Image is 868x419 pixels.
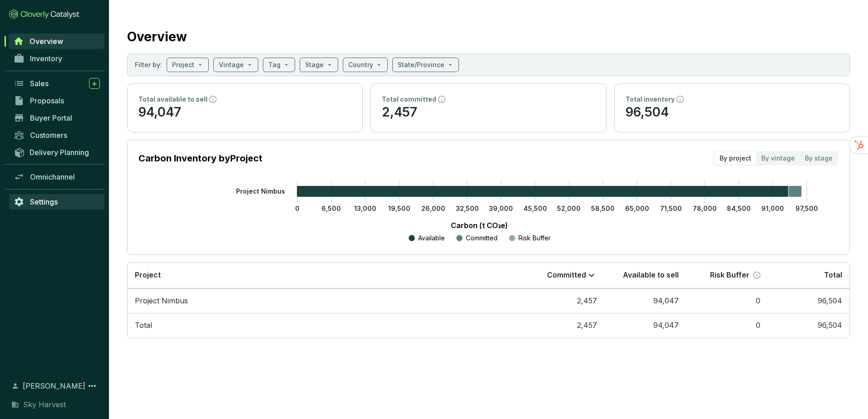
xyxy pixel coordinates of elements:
[421,205,445,212] tspan: 26,000
[518,234,551,243] p: Risk Buffer
[9,51,104,66] a: Inventory
[138,104,351,121] p: 94,047
[9,145,104,160] a: Delivery Planning
[236,187,285,195] tspan: Project Nimbus
[152,220,807,231] p: Carbon (t CO₂e)
[715,152,756,165] div: By project
[30,197,58,206] span: Settings
[9,76,104,91] a: Sales
[382,104,595,121] p: 2,457
[128,313,523,338] td: Total
[128,288,523,313] td: Project Nimbus
[388,205,410,212] tspan: 19,500
[523,313,604,338] td: 2,457
[128,263,523,288] th: Project
[625,205,649,212] tspan: 65,000
[382,95,436,104] p: Total committed
[30,131,67,140] span: Customers
[626,104,838,121] p: 96,504
[795,205,818,212] tspan: 97,500
[295,205,300,212] tspan: 0
[768,263,849,288] th: Total
[138,95,207,104] p: Total available to sell
[626,95,675,104] p: Total inventory
[23,399,66,410] span: Sky Harvest
[30,79,49,88] span: Sales
[9,93,104,108] a: Proposals
[686,288,768,313] td: 0
[456,205,479,212] tspan: 32,500
[727,205,751,212] tspan: 84,500
[9,169,104,185] a: Omnichannel
[604,263,686,288] th: Available to sell
[9,34,104,49] a: Overview
[30,113,72,122] span: Buyer Portal
[686,313,768,338] td: 0
[9,127,104,143] a: Customers
[30,172,75,181] span: Omnichannel
[768,288,849,313] td: 96,504
[693,205,717,212] tspan: 78,000
[714,151,838,166] div: segmented control
[756,152,800,165] div: By vintage
[418,234,445,243] p: Available
[9,194,104,209] a: Settings
[523,288,604,313] td: 2,457
[557,205,581,212] tspan: 52,000
[591,205,615,212] tspan: 58,500
[604,288,686,313] td: 94,047
[138,152,262,165] p: Carbon Inventory by Project
[710,270,750,280] p: Risk Buffer
[547,270,586,280] p: Committed
[604,313,686,338] td: 94,047
[466,234,498,243] p: Committed
[30,54,62,63] span: Inventory
[489,205,513,212] tspan: 39,000
[135,60,162,69] p: Filter by:
[9,110,104,126] a: Buyer Portal
[127,27,187,46] h2: Overview
[321,205,341,212] tspan: 6,500
[23,380,85,391] span: [PERSON_NAME]
[800,152,838,165] div: By stage
[354,205,376,212] tspan: 13,000
[660,205,682,212] tspan: 71,500
[761,205,784,212] tspan: 91,000
[30,37,63,46] span: Overview
[768,313,849,338] td: 96,504
[30,148,89,157] span: Delivery Planning
[523,205,547,212] tspan: 45,500
[30,96,64,105] span: Proposals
